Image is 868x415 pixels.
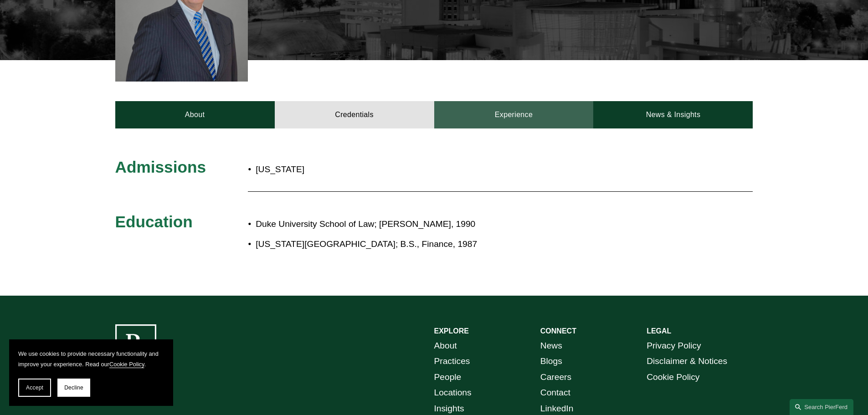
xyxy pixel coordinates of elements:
section: Cookie banner [9,339,173,406]
span: Admissions [115,158,206,176]
span: Accept [26,384,43,391]
a: Contact [540,385,570,401]
a: Disclaimer & Notices [647,354,727,369]
a: Privacy Policy [647,338,701,354]
p: [US_STATE][GEOGRAPHIC_DATA]; B.S., Finance, 1987 [256,236,673,252]
p: Duke University School of Law; [PERSON_NAME], 1990 [256,216,673,232]
a: Careers [540,369,571,385]
a: People [434,369,462,385]
strong: EXPLORE [434,327,469,335]
a: Cookie Policy [109,361,144,368]
a: About [115,101,275,128]
a: News & Insights [593,101,753,128]
button: Accept [18,379,51,397]
a: Credentials [275,101,434,128]
p: We use cookies to provide necessary functionality and improve your experience. Read our . [18,348,164,369]
a: Practices [434,354,470,369]
a: Blogs [540,354,562,369]
span: Education [115,213,193,231]
a: Locations [434,385,472,401]
a: Cookie Policy [647,369,699,385]
strong: LEGAL [647,327,671,335]
a: Search this site [790,399,853,415]
a: News [540,338,562,354]
span: Decline [64,384,83,391]
a: Experience [434,101,594,128]
p: [US_STATE] [256,162,487,178]
a: About [434,338,457,354]
button: Decline [57,379,90,397]
strong: CONNECT [540,327,576,335]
